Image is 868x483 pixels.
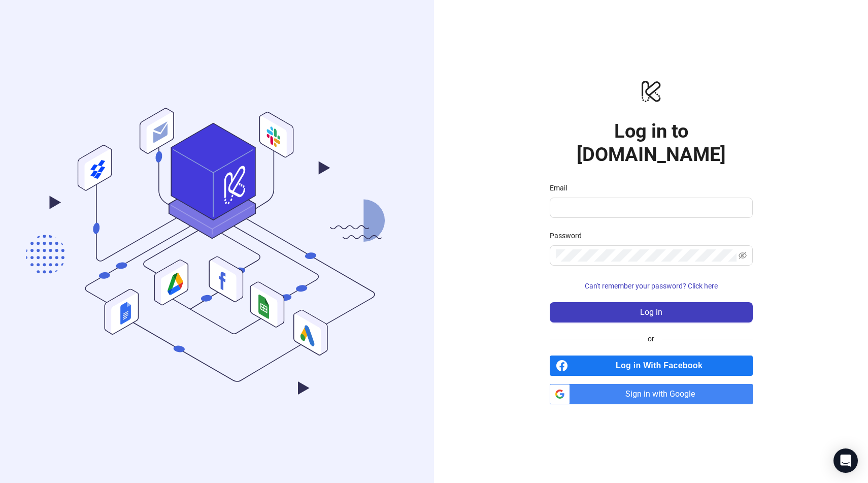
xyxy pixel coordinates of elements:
[550,182,574,194] label: Email
[550,384,753,404] a: Sign in with Google
[550,356,753,376] a: Log in With Facebook
[572,356,753,376] span: Log in With Facebook
[739,251,747,260] span: eye-invisible
[550,119,753,166] h1: Log in to [DOMAIN_NAME]
[556,249,737,262] input: Password
[550,230,588,241] label: Password
[585,282,718,290] span: Can't remember your password? Click here
[550,282,753,290] a: Can't remember your password? Click here
[640,308,662,317] span: Log in
[556,202,745,214] input: Email
[550,278,753,294] button: Can't remember your password? Click here
[640,333,662,344] span: or
[550,302,753,323] button: Log in
[574,384,753,404] span: Sign in with Google
[833,448,858,473] div: Open Intercom Messenger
